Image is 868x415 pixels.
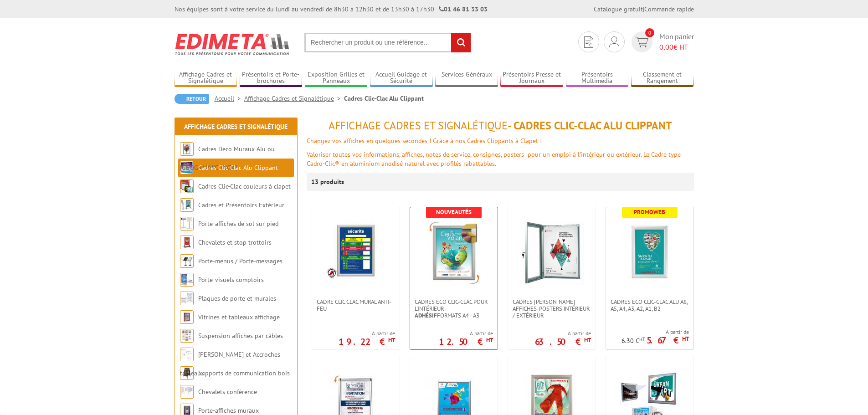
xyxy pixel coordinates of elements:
[180,310,194,324] img: Vitrines et tableaux affichage
[326,221,385,280] img: Cadre CLIC CLAC Mural ANTI-FEU
[520,221,584,285] img: Cadres vitrines affiches-posters intérieur / extérieur
[611,298,689,312] span: Cadres Eco Clic-Clac alu A6, A5, A4, A3, A2, A1, B2
[508,298,596,319] a: Cadres [PERSON_NAME] affiches-posters intérieur / extérieur
[639,336,645,342] sup: HT
[198,406,259,415] a: Porte-affiches muraux
[659,42,694,52] span: € HT
[513,298,591,319] span: Cadres [PERSON_NAME] affiches-posters intérieur / extérieur
[180,273,194,287] img: Porte-visuels comptoirs
[198,332,283,340] a: Suspension affiches par câbles
[594,5,643,13] a: Catalogue gratuit
[240,71,303,86] a: Présentoirs et Porte-brochures
[647,338,689,343] p: 5.67 €
[594,5,694,14] div: |
[198,182,291,190] a: Cadres Clic-Clac couleurs à clapet
[198,294,276,302] a: Plaques de porte et murales
[415,312,437,319] strong: Adhésif
[180,350,280,377] a: [PERSON_NAME] et Accroches tableaux
[198,276,264,284] a: Porte-visuels comptoirs
[621,338,645,344] p: 6.30 €
[304,33,471,52] input: Rechercher un produit ou une référence...
[215,94,244,102] a: Accueil
[621,328,689,336] span: A partir de
[584,336,591,344] sup: HT
[311,173,345,191] p: 13 produits
[307,150,681,168] font: Valoriser toutes vos informations, affiches, notes de service, consignes, posters pour un emploi ...
[329,118,508,133] span: Affichage Cadres et Signalétique
[618,221,682,285] img: Cadres Eco Clic-Clac alu A6, A5, A4, A3, A2, A1, B2
[422,221,486,285] img: Cadres Eco Clic-Clac pour l'intérieur - <strong>Adhésif</strong> formats A4 - A3
[180,236,194,249] img: Chevalets et stop trottoirs
[312,298,400,312] a: Cadre CLIC CLAC Mural ANTI-FEU
[175,5,488,14] div: Nos équipes sont à votre service du lundi au vendredi de 8h30 à 12h30 et de 13h30 à 17h30
[659,42,673,51] span: 0,00
[307,137,542,145] font: Changez vos affiches en quelques secondes ! Grâce à nos Cadres Clippants à Clapet !
[635,37,648,47] img: devis rapide
[606,298,693,312] a: Cadres Eco Clic-Clac alu A6, A5, A4, A3, A2, A1, B2
[388,336,395,344] sup: HT
[317,298,395,312] span: Cadre CLIC CLAC Mural ANTI-FEU
[307,120,694,132] h1: - Cadres Clic-Clac Alu Clippant
[645,28,654,37] span: 0
[439,339,493,344] p: 12.50 €
[500,71,563,86] a: Présentoirs Presse et Journaux
[180,329,194,343] img: Suspension affiches par câbles
[198,257,282,265] a: Porte-menus / Porte-messages
[180,198,194,212] img: Cadres et Présentoirs Extérieur
[198,164,278,172] a: Cadres Clic-Clac Alu Clippant
[439,5,488,13] strong: 01 46 81 33 03
[566,71,629,86] a: Présentoirs Multimédia
[535,339,591,344] p: 63.50 €
[644,5,694,13] a: Commande rapide
[339,330,395,337] span: A partir de
[175,27,291,61] img: Edimeta
[634,208,665,216] b: Promoweb
[244,94,344,102] a: Affichage Cadres et Signalétique
[184,123,288,131] a: Affichage Cadres et Signalétique
[584,36,593,48] img: devis rapide
[439,330,493,337] span: A partir de
[180,254,194,268] img: Porte-menus / Porte-messages
[435,71,498,86] a: Services Généraux
[180,145,275,172] a: Cadres Deco Muraux Alu ou [GEOGRAPHIC_DATA]
[370,71,433,86] a: Accueil Guidage et Sécurité
[180,179,194,193] img: Cadres Clic-Clac couleurs à clapet
[198,313,280,321] a: Vitrines et tableaux affichage
[198,201,284,209] a: Cadres et Présentoirs Extérieur
[180,348,194,361] img: Cimaises et Accroches tableaux
[339,339,395,344] p: 19.22 €
[175,94,209,104] a: Retour
[175,71,237,86] a: Affichage Cadres et Signalétique
[180,142,194,156] img: Cadres Deco Muraux Alu ou Bois
[486,336,493,344] sup: HT
[609,36,619,47] img: devis rapide
[180,292,194,305] img: Plaques de porte et murales
[535,330,591,337] span: A partir de
[180,385,194,399] img: Chevalets conférence
[198,369,290,377] a: Supports de communication bois
[344,94,424,103] li: Cadres Clic-Clac Alu Clippant
[659,31,694,52] span: Mon panier
[631,71,694,86] a: Classement et Rangement
[451,33,471,52] input: rechercher
[415,298,493,319] span: Cadres Eco Clic-Clac pour l'intérieur - formats A4 - A3
[410,298,498,319] a: Cadres Eco Clic-Clac pour l'intérieur -Adhésifformats A4 - A3
[436,208,472,216] b: Nouveautés
[305,71,368,86] a: Exposition Grilles et Panneaux
[180,217,194,231] img: Porte-affiches de sol sur pied
[629,31,694,52] a: devis rapide 0 Mon panier 0,00€ HT
[198,388,257,396] a: Chevalets conférence
[682,335,689,343] sup: HT
[198,220,278,228] a: Porte-affiches de sol sur pied
[198,238,272,246] a: Chevalets et stop trottoirs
